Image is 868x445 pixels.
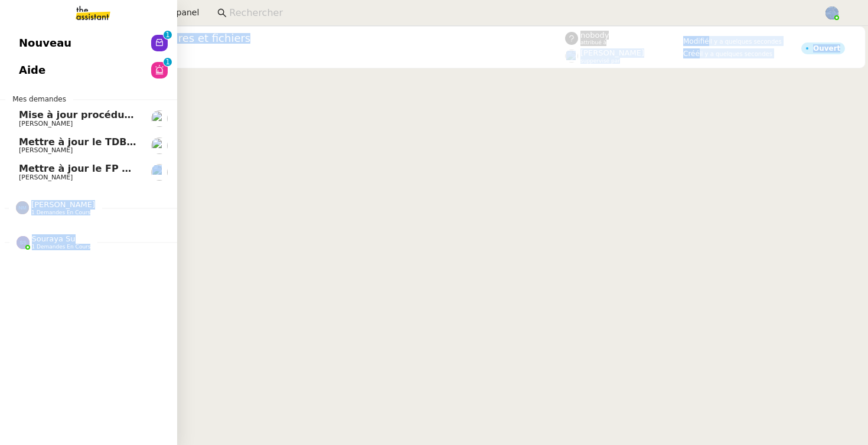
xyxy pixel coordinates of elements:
span: Nouveau [19,34,71,52]
img: svg [16,201,29,214]
app-user-label: attribué à [565,31,683,46]
span: Créé [683,50,700,58]
app-user-label: suppervisé par [565,48,683,64]
span: Aide [19,61,45,79]
span: [PERSON_NAME] [19,174,73,181]
p: 1 [165,31,170,41]
img: users%2FvmnJXRNjGXZGy0gQLmH5CrabyCb2%2Favatar%2F07c9d9ad-5b06-45ca-8944-a3daedea5428 [151,164,168,181]
span: [PERSON_NAME] [580,48,644,57]
img: users%2FyQfMwtYgTqhRP2YHWHmG2s2LYaD3%2Favatar%2Fprofile-pic.png [565,50,578,63]
span: il y a quelques secondes [709,38,782,45]
span: suppervisé par [580,58,620,64]
span: Mettre à jour le FP pour septembre 2025 [19,163,237,174]
span: Mes demandes [5,93,73,105]
app-user-detailed-label: client [61,48,565,63]
span: nobody [580,31,609,40]
span: Souraya Su [32,234,76,243]
span: 1 demandes en cours [31,210,90,216]
img: 2af2e8ed-4e7a-4339-b054-92d163d57814 [825,6,838,19]
span: Mettre à jour le TDB BRICOLANDES et BRICODIS [19,136,274,148]
nz-badge-sup: 1 [164,58,172,66]
span: [PERSON_NAME] [31,200,95,209]
input: Rechercher [229,5,812,21]
span: Mettre à jour les factures et fichiers [61,33,565,44]
div: Ouvert [813,45,840,52]
nz-badge-sup: 1 [164,31,172,39]
span: attribué à [580,40,606,46]
span: Mise à jour procédure traitement FP [19,109,213,120]
p: 1 [165,58,170,68]
span: 1 demandes en cours [32,244,91,250]
img: users%2FvmnJXRNjGXZGy0gQLmH5CrabyCb2%2Favatar%2F07c9d9ad-5b06-45ca-8944-a3daedea5428 [151,110,168,127]
span: Modifié [683,37,709,45]
img: users%2FvmnJXRNjGXZGy0gQLmH5CrabyCb2%2Favatar%2F07c9d9ad-5b06-45ca-8944-a3daedea5428 [151,138,168,154]
span: il y a quelques secondes [700,51,772,57]
span: [PERSON_NAME] [19,146,73,154]
img: svg [17,236,30,249]
span: [PERSON_NAME] [19,120,73,127]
